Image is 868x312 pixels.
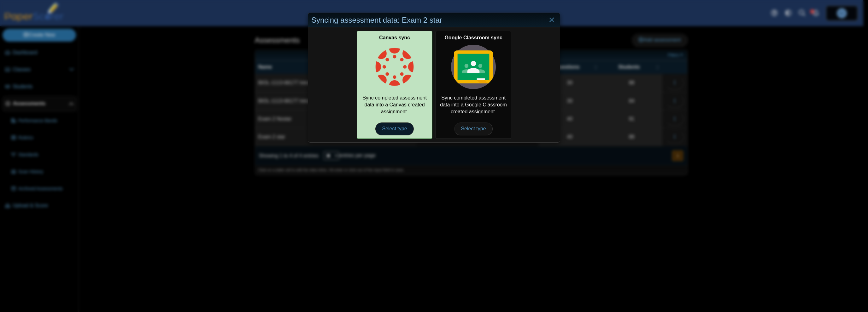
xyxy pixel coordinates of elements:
a: Google Classroom sync Sync completed assessment data into a Google Classroom created assignment. ... [436,31,511,139]
b: Canvas sync [379,35,410,40]
a: Canvas sync Sync completed assessment data into a Canvas created assignment. Select type [357,31,432,139]
div: Syncing assessment data: Exam 2 star [308,13,560,28]
span: Select type [454,122,492,135]
img: class-type-google-classroom.svg [451,45,496,89]
span: Select type [375,122,413,135]
div: Sync completed assessment data into a Canvas created assignment. [357,31,432,139]
b: Google Classroom sync [444,35,502,40]
div: Sync completed assessment data into a Google Classroom created assignment. [436,31,511,139]
img: class-type-canvas.png [372,45,417,89]
a: Close [547,15,557,26]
